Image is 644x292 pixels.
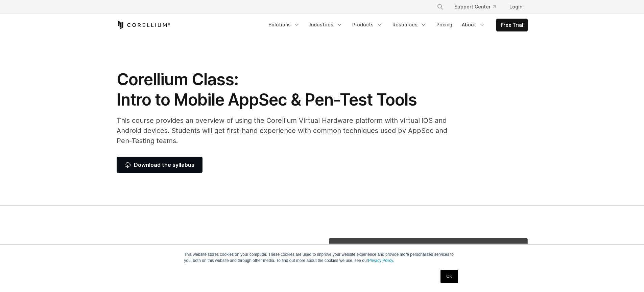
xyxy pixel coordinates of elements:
[432,19,456,31] a: Pricing
[497,19,527,31] a: Free Trial
[388,19,431,31] a: Resources
[264,19,304,31] a: Solutions
[306,19,347,31] a: Industries
[184,251,460,264] p: This website stores cookies on your computer. These cookies are used to improve your website expe...
[117,115,455,146] p: This course provides an overview of using the Corellium Virtual Hardware platform with virtual iO...
[117,69,455,110] h1: Corellium Class: Intro to Mobile AppSec & Pen-Test Tools
[125,161,194,169] span: Download the syllabus
[449,1,501,13] a: Support Center
[440,270,458,283] a: OK
[429,1,528,13] div: Navigation Menu
[348,19,387,31] a: Products
[117,157,202,173] a: Download the syllabus
[434,1,446,13] button: Search
[504,1,528,13] a: Login
[117,21,170,29] a: Corellium Home
[458,19,490,31] a: About
[264,19,528,31] div: Navigation Menu
[368,258,394,263] a: Privacy Policy.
